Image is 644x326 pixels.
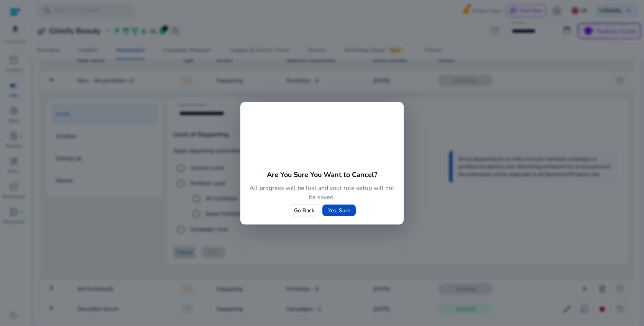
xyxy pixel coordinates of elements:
[250,169,394,180] h2: Are You Sure You Want to Cancel?
[322,204,356,216] button: Yes, Sure
[288,204,320,216] button: Go Back
[294,206,314,215] span: Go Back
[250,183,394,202] h4: All progress will be lost and your rule setup will not be saved.
[328,206,350,215] span: Yes, Sure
